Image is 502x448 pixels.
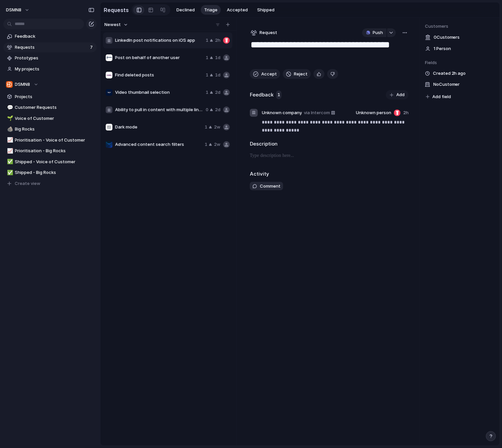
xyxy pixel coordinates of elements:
div: 📈 [7,136,12,144]
span: Add field [432,93,451,100]
button: Triage [201,5,221,15]
span: Push [373,29,383,36]
button: Newest [103,20,129,29]
span: 1d [215,72,220,78]
h2: Description [250,140,409,148]
button: ✅ [6,159,13,165]
span: Requests [15,44,88,51]
div: ✅ [7,169,12,177]
span: 2w [214,141,220,148]
span: Triage [204,7,217,13]
button: Comment [250,182,283,191]
div: 💬 [7,104,12,111]
span: Unknown company [262,109,302,116]
span: Customers [425,23,494,30]
a: Projects [3,92,97,102]
button: Reject [283,69,311,79]
span: 2d [215,106,220,113]
span: Shipped [257,7,275,13]
button: Accept [250,69,280,79]
button: Request [250,28,278,37]
button: Add [386,90,409,99]
span: 1 [206,72,208,78]
button: DSMN8 [3,5,33,15]
span: 2h [215,37,220,44]
button: Push [362,28,387,37]
span: Voice of Customer [15,115,94,122]
span: Dark mode [115,124,202,131]
button: ✅ [6,169,13,176]
span: Shipped - Voice of Customer [15,159,94,165]
span: 2h [403,109,409,116]
span: 1 [205,141,207,148]
span: My projects [15,66,94,72]
span: Post on behalf of another user [115,54,203,61]
span: Fields [425,59,494,66]
div: ✅ [7,158,12,166]
button: 📈 [6,137,13,144]
span: Projects [15,93,94,100]
span: Unknown person [356,109,391,116]
span: Prototypes [15,55,94,61]
a: My projects [3,64,97,74]
div: 📈 [7,147,12,155]
a: Feedback [3,31,97,41]
a: ✅Shipped - Voice of Customer [3,157,97,167]
span: 2w [214,124,220,131]
button: DSMN8 [3,79,97,89]
span: DSMN8 [6,7,21,13]
span: Add [396,91,405,98]
a: 🪨Big Rocks [3,124,97,134]
h2: Feedback [250,91,274,99]
span: Big Rocks [15,126,94,133]
a: ✅Shipped - Big Rocks [3,168,97,178]
button: 🪨 [6,126,13,133]
span: 1 [276,90,282,99]
a: Prototypes [3,53,97,63]
span: Prioritisation - Big Rocks [15,148,94,154]
span: Advanced content search filters [115,141,202,148]
span: Reject [294,71,308,77]
button: 🌱 [6,115,13,122]
a: 💬Customer Requests [3,102,97,113]
span: 7 [90,44,94,51]
button: Declined [173,5,198,15]
div: 🌱 [7,115,12,122]
span: Video thumbnail selection [115,89,203,96]
span: Ability to pull in content with multiple links on LinkedIn [115,106,203,113]
span: Accept [261,71,277,77]
span: 1 [206,37,208,44]
span: Accepted [227,7,248,13]
a: 🌱Voice of Customer [3,114,97,124]
a: Requests7 [3,42,97,52]
button: 📈 [6,148,13,154]
span: Request [260,29,277,36]
span: Find deleted posts [115,72,203,78]
span: No Customer [433,80,460,88]
button: Shipped [254,5,278,15]
a: 📈Prioritisation - Big Rocks [3,146,97,156]
button: Add field [425,92,452,101]
div: 🪨 [7,126,12,133]
span: LinkedIn post notifications on iOS app [115,37,203,44]
button: 💬 [6,104,13,111]
span: Newest [104,21,121,28]
a: 📈Prioritisation - Voice of Customer [3,135,97,145]
span: 1d [215,54,220,61]
span: DSMN8 [15,81,30,88]
span: Created 2h ago [433,70,466,77]
span: Shipped - Big Rocks [15,169,94,176]
button: Create view [3,179,97,189]
span: 1 Person [434,45,451,52]
span: via Intercom [304,109,330,116]
span: Prioritisation - Voice of Customer [15,137,94,144]
span: Feedback [15,33,94,40]
h2: Activity [250,170,269,178]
